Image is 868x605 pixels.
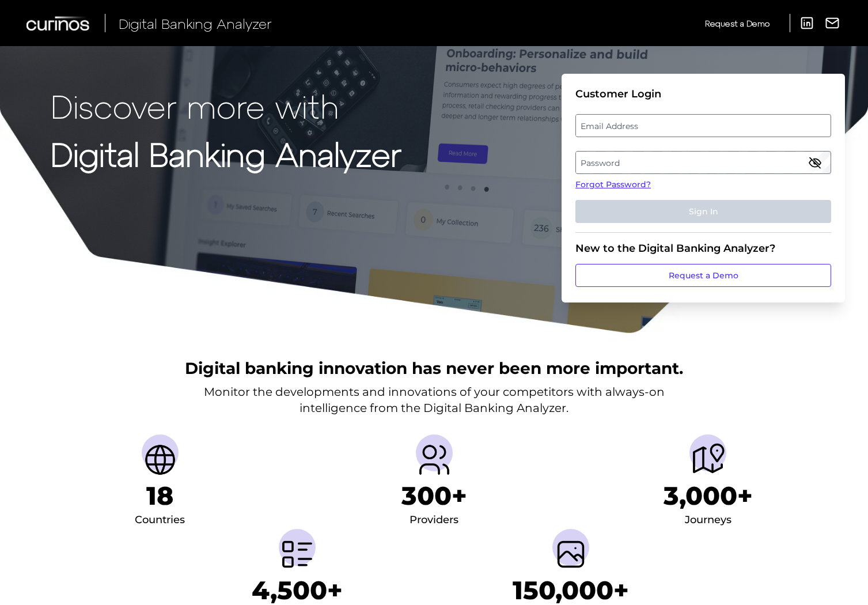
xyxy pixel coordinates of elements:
[51,134,401,173] strong: Digital Banking Analyzer
[26,16,91,31] img: Curinos
[416,441,453,478] img: Providers
[685,511,731,530] div: Journeys
[575,88,831,100] div: Customer Login
[185,357,683,379] h2: Digital banking innovation has never been more important.
[410,511,458,530] div: Providers
[705,18,770,28] span: Request a Demo
[135,511,185,530] div: Countries
[51,88,401,124] p: Discover more with
[119,15,272,32] span: Digital Banking Analyzer
[705,14,770,33] a: Request a Demo
[575,200,831,223] button: Sign In
[142,441,179,478] img: Countries
[576,115,830,136] label: Email Address
[401,481,467,511] h1: 300+
[689,441,726,478] img: Journeys
[204,384,665,416] p: Monitor the developments and innovations of your competitors with always-on intelligence from the...
[576,152,830,173] label: Password
[575,264,831,287] a: Request a Demo
[552,536,589,573] img: Screenshots
[575,179,831,191] a: Forgot Password?
[575,242,831,255] div: New to the Digital Banking Analyzer?
[664,481,753,511] h1: 3,000+
[146,481,173,511] h1: 18
[279,536,316,573] img: Metrics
